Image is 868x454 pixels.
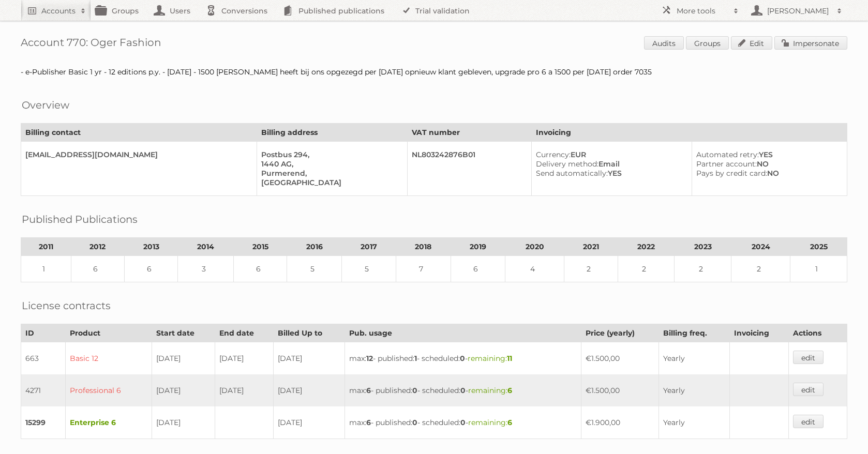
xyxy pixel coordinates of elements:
[675,238,731,256] th: 2023
[536,159,598,169] span: Delivery method:
[451,238,505,256] th: 2019
[412,418,417,427] strong: 0
[451,256,505,282] td: 6
[686,36,729,50] a: Groups
[273,374,345,406] td: [DATE]
[71,256,124,282] td: 6
[21,342,66,375] td: 663
[507,354,512,363] strong: 11
[696,159,839,169] div: NO
[345,374,581,406] td: max: - published: - scheduled: -
[215,374,273,406] td: [DATE]
[178,256,234,282] td: 3
[261,150,399,159] div: Postbus 294,
[505,256,564,282] td: 4
[152,374,215,406] td: [DATE]
[564,256,618,282] td: 2
[345,324,581,342] th: Pub. usage
[22,97,69,113] h2: Overview
[21,124,257,142] th: Billing contact
[21,67,847,77] div: - e-Publisher Basic 1 yr - 12 editions p.y. - [DATE] - 1500 [PERSON_NAME] heeft bij ons opgezegd ...
[564,238,618,256] th: 2021
[789,324,847,342] th: Actions
[460,418,466,427] strong: 0
[532,124,847,142] th: Invoicing
[731,36,772,50] a: Edit
[659,406,729,439] td: Yearly
[414,354,417,363] strong: 1
[536,150,571,159] span: Currency:
[696,159,757,169] span: Partner account:
[261,178,399,187] div: [GEOGRAPHIC_DATA]
[273,324,345,342] th: Billed Up to
[696,150,759,159] span: Automated retry:
[215,342,273,375] td: [DATE]
[618,256,675,282] td: 2
[366,386,371,395] strong: 6
[152,342,215,375] td: [DATE]
[507,386,512,395] strong: 6
[774,36,847,50] a: Impersonate
[536,159,683,169] div: Email
[790,238,847,256] th: 2025
[696,150,839,159] div: YES
[178,238,234,256] th: 2014
[152,324,215,342] th: Start date
[71,238,124,256] th: 2012
[408,142,532,196] td: NL803242876B01
[468,354,512,363] span: remaining:
[460,386,466,395] strong: 0
[125,256,178,282] td: 6
[731,256,790,282] td: 2
[152,406,215,439] td: [DATE]
[536,169,683,178] div: YES
[412,386,417,395] strong: 0
[729,324,788,342] th: Invoicing
[345,342,581,375] td: max: - published: - scheduled: -
[65,374,152,406] td: Professional 6
[793,415,824,428] a: edit
[618,238,675,256] th: 2022
[581,324,659,342] th: Price (yearly)
[468,386,512,395] span: remaining:
[659,374,729,406] td: Yearly
[261,169,399,178] div: Purmerend,
[21,238,71,256] th: 2011
[731,238,790,256] th: 2024
[341,256,396,282] td: 5
[273,406,345,439] td: [DATE]
[675,256,731,282] td: 2
[41,6,76,16] h2: Accounts
[65,342,152,375] td: Basic 12
[581,374,659,406] td: €1.500,00
[581,342,659,375] td: €1.500,00
[460,354,465,363] strong: 0
[21,256,71,282] td: 1
[341,238,396,256] th: 2017
[468,418,512,427] span: remaining:
[287,238,341,256] th: 2016
[507,418,512,427] strong: 6
[366,354,373,363] strong: 12
[505,238,564,256] th: 2020
[261,159,399,169] div: 1440 AG,
[644,36,684,50] a: Audits
[215,324,273,342] th: End date
[234,238,287,256] th: 2015
[793,351,824,364] a: edit
[677,6,728,16] h2: More tools
[22,211,138,227] h2: Published Publications
[396,238,451,256] th: 2018
[396,256,451,282] td: 7
[696,169,767,178] span: Pays by credit card:
[659,342,729,375] td: Yearly
[22,298,111,313] h2: License contracts
[536,169,608,178] span: Send automatically:
[659,324,729,342] th: Billing freq.
[234,256,287,282] td: 6
[765,6,832,16] h2: [PERSON_NAME]
[21,324,66,342] th: ID
[257,124,408,142] th: Billing address
[65,324,152,342] th: Product
[581,406,659,439] td: €1.900,00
